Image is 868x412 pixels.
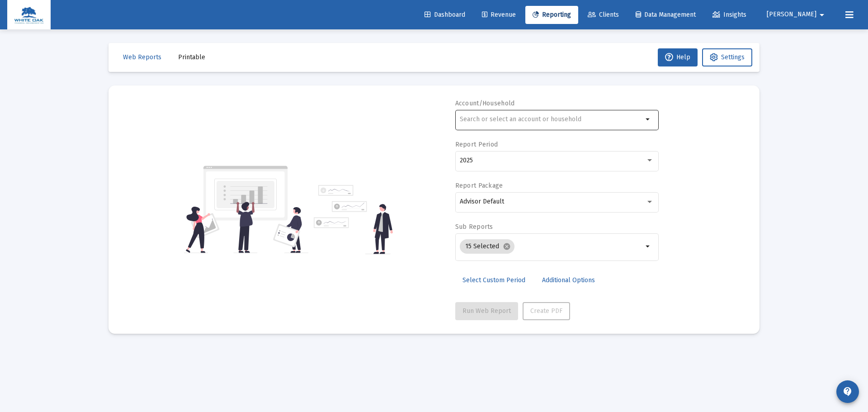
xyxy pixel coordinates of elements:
img: reporting-alt [314,185,393,254]
img: Dashboard [14,6,44,24]
button: Web Reports [116,48,169,66]
button: [PERSON_NAME] [756,5,838,24]
label: Report Period [455,141,498,148]
button: Run Web Report [455,302,518,320]
span: Select Custom Period [462,276,525,284]
button: Settings [702,48,752,66]
label: Sub Reports [455,223,493,231]
span: Web Reports [123,53,161,61]
img: reporting [184,165,308,254]
a: Clients [580,6,626,24]
span: Settings [721,53,745,61]
label: Report Package [455,182,503,189]
span: Additional Options [542,276,595,284]
input: Search or select an account or household [460,116,643,123]
span: Clients [588,11,619,19]
mat-chip: 15 Selected [460,239,514,254]
span: Revenue [482,11,516,19]
mat-icon: contact_support [842,386,853,397]
mat-chip-list: Selection [460,237,643,256]
span: Insights [712,11,746,19]
mat-icon: arrow_drop_down [643,114,654,125]
button: Help [658,48,698,66]
a: Revenue [475,6,523,24]
span: Create PDF [530,307,562,315]
mat-icon: cancel [503,242,511,251]
button: Printable [171,48,212,66]
span: Data Management [636,11,696,19]
mat-icon: arrow_drop_down [643,241,654,252]
button: Create PDF [523,302,570,320]
span: Dashboard [425,11,465,19]
span: Printable [178,53,205,61]
a: Insights [705,6,754,24]
a: Dashboard [417,6,472,24]
span: 2025 [460,156,473,164]
span: Help [665,53,690,61]
span: Advisor Default [460,198,504,205]
span: [PERSON_NAME] [767,11,816,19]
a: Reporting [525,6,578,24]
label: Account/Household [455,99,515,107]
a: Data Management [628,6,703,24]
mat-icon: arrow_drop_down [816,6,827,24]
span: Run Web Report [462,307,511,315]
span: Reporting [533,11,571,19]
